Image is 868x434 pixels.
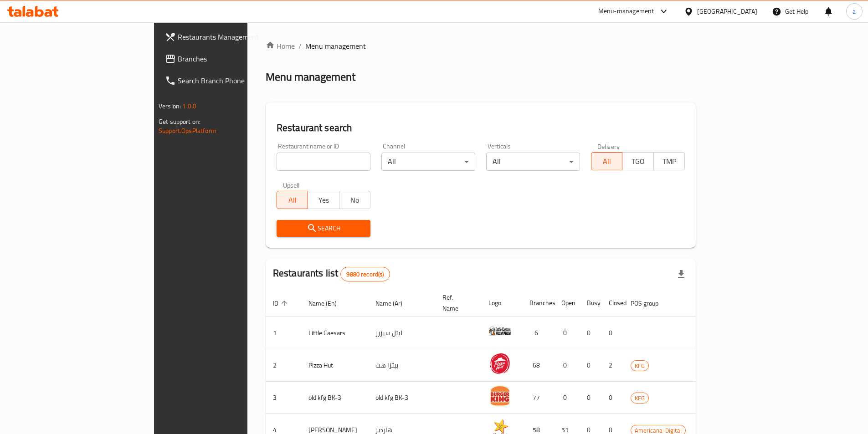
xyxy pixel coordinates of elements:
[653,152,685,170] button: TMP
[159,116,200,128] span: Get support on:
[298,41,302,51] li: /
[375,298,414,309] span: Name (Ar)
[631,393,648,403] span: KFG
[277,220,370,237] button: Search
[343,194,367,207] span: No
[554,289,580,317] th: Open
[301,349,368,382] td: Pizza Hut
[277,191,308,209] button: All
[381,153,475,171] div: All
[697,6,757,16] div: [GEOGRAPHIC_DATA]
[580,349,601,382] td: 0
[277,121,685,135] h2: Restaurant search
[601,382,623,414] td: 0
[522,317,554,349] td: 6
[631,298,670,309] span: POS group
[626,155,650,168] span: TGO
[339,191,370,209] button: No
[601,349,623,382] td: 2
[554,317,580,349] td: 0
[308,191,339,209] button: Yes
[597,143,620,149] label: Delivery
[312,194,335,207] span: Yes
[178,75,292,86] span: Search Branch Phone
[301,382,368,414] td: old kfg BK-3
[853,6,856,16] span: a
[522,289,554,317] th: Branches
[657,155,681,168] span: TMP
[158,26,299,48] a: Restaurants Management
[341,270,389,279] span: 9880 record(s)
[301,317,368,349] td: Little Caesars
[486,153,580,171] div: All
[178,53,292,64] span: Branches
[522,349,554,382] td: 68
[488,352,511,375] img: Pizza Hut
[368,317,435,349] td: ليتل سيزرز
[158,70,299,92] a: Search Branch Phone
[601,317,623,349] td: 0
[277,153,370,171] input: Search for restaurant name or ID..
[554,382,580,414] td: 0
[622,152,653,170] button: TGO
[631,361,648,371] span: KFG
[284,223,363,234] span: Search
[488,384,511,407] img: old kfg BK-3
[601,289,623,317] th: Closed
[368,382,435,414] td: old kfg BK-3
[554,349,580,382] td: 0
[595,155,619,168] span: All
[266,70,355,84] h2: Menu management
[580,289,601,317] th: Busy
[273,266,390,281] h2: Restaurants list
[158,48,299,70] a: Branches
[340,267,390,281] div: Total records count
[522,382,554,414] td: 77
[178,31,292,42] span: Restaurants Management
[481,289,522,317] th: Logo
[580,382,601,414] td: 0
[159,125,216,137] a: Support.OpsPlatform
[283,182,300,188] label: Upsell
[442,292,470,314] span: Ref. Name
[580,317,601,349] td: 0
[670,263,692,285] div: Export file
[305,41,366,51] span: Menu management
[368,349,435,382] td: بيتزا هت
[488,320,511,342] img: Little Caesars
[591,152,622,170] button: All
[308,298,349,309] span: Name (En)
[182,100,196,112] span: 1.0.0
[598,6,654,17] div: Menu-management
[159,100,181,112] span: Version:
[266,41,696,51] nav: breadcrumb
[273,298,290,309] span: ID
[281,194,304,207] span: All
